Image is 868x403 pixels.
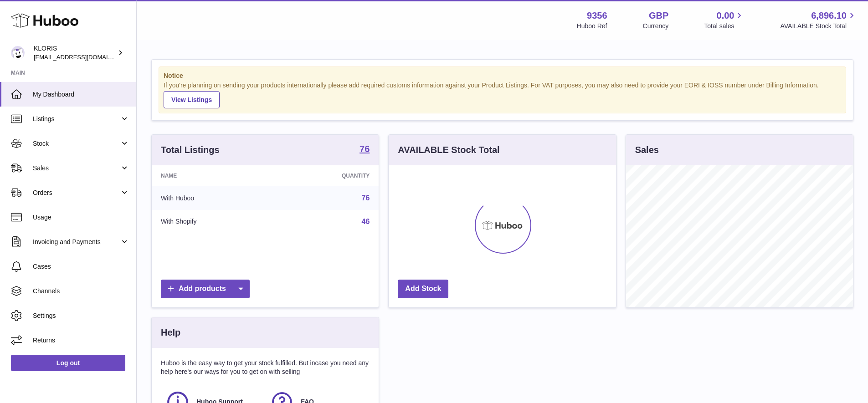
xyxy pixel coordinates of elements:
span: Invoicing and Payments [33,238,120,246]
span: Settings [33,311,129,320]
span: AVAILABLE Stock Total [780,22,857,31]
div: If you're planning on sending your products internationally please add required customs informati... [164,81,841,108]
span: My Dashboard [33,90,129,99]
h3: Sales [635,144,659,156]
p: Huboo is the easy way to get your stock fulfilled. But incase you need any help here's our ways f... [161,359,370,376]
td: With Shopify [152,210,274,234]
div: KLORIS [34,44,116,61]
span: 6,896.10 [811,10,847,22]
a: 0.00 Total sales [704,10,745,31]
h3: Total Listings [161,144,220,156]
a: Log out [11,355,125,371]
strong: 9356 [587,10,607,22]
span: Sales [33,164,120,173]
span: Usage [33,213,129,222]
th: Name [152,165,274,186]
span: Channels [33,287,129,296]
h3: AVAILABLE Stock Total [398,144,499,156]
strong: Notice [164,71,841,80]
div: Currency [643,22,669,31]
span: 0.00 [717,10,734,22]
a: Add Stock [398,280,448,298]
span: Listings [33,115,120,123]
span: [EMAIL_ADDRESS][DOMAIN_NAME] [34,53,134,61]
td: With Huboo [152,186,274,210]
span: Returns [33,336,129,345]
span: Stock [33,139,120,148]
a: 76 [362,194,370,202]
a: 6,896.10 AVAILABLE Stock Total [780,10,857,31]
span: Cases [33,262,129,271]
span: Total sales [704,22,745,31]
a: 76 [360,144,370,155]
div: Huboo Ref [577,22,607,31]
a: Add products [161,280,250,298]
span: Orders [33,189,120,197]
strong: 76 [360,144,370,153]
a: 46 [362,218,370,225]
img: huboo@kloriscbd.com [11,46,25,60]
strong: GBP [649,10,668,22]
h3: Help [161,326,180,339]
a: View Listings [164,91,220,108]
th: Quantity [274,165,379,186]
